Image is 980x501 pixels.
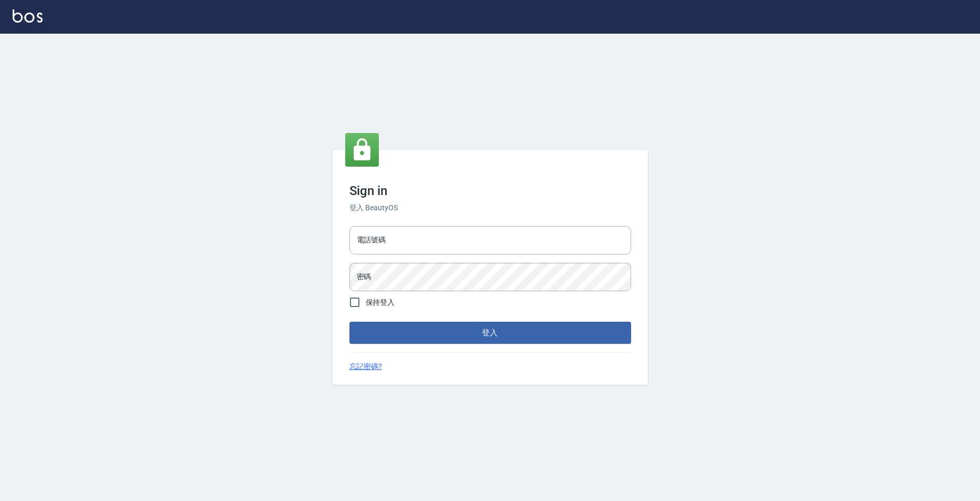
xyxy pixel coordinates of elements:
a: 忘記密碼? [349,361,383,372]
button: 登入 [349,322,631,344]
h6: 登入 BeautyOS [349,202,631,213]
img: Logo [13,9,43,23]
h3: Sign in [349,183,631,198]
span: 保持登入 [366,297,395,308]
